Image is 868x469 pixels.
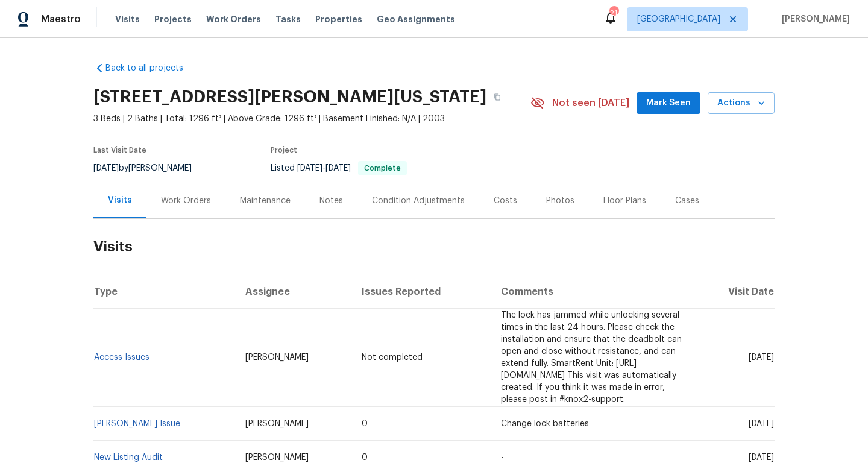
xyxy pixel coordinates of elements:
[675,195,699,207] div: Cases
[501,420,589,428] span: Change lock batteries
[93,113,530,125] span: 3 Beds | 2 Baths | Total: 1296 ft² | Above Grade: 1296 ft² | Basement Finished: N/A | 2003
[646,96,691,111] span: Mark Seen
[93,161,206,175] div: by [PERSON_NAME]
[749,353,774,362] span: [DATE]
[93,219,775,275] h2: Visits
[362,420,368,428] span: 0
[637,13,720,25] span: [GEOGRAPHIC_DATA]
[41,13,81,25] span: Maestro
[154,13,192,25] span: Projects
[603,195,646,207] div: Floor Plans
[297,164,322,172] span: [DATE]
[275,15,301,24] span: Tasks
[777,13,850,25] span: [PERSON_NAME]
[93,91,486,103] h2: [STREET_ADDRESS][PERSON_NAME][US_STATE]
[486,86,508,108] button: Copy Address
[377,13,455,25] span: Geo Assignments
[206,13,261,25] span: Work Orders
[245,353,309,362] span: [PERSON_NAME]
[297,164,351,172] span: -
[271,146,297,154] span: Project
[108,194,132,206] div: Visits
[717,96,765,111] span: Actions
[93,62,209,74] a: Back to all projects
[501,453,504,462] span: -
[708,92,775,115] button: Actions
[362,453,368,462] span: 0
[749,420,774,428] span: [DATE]
[245,453,309,462] span: [PERSON_NAME]
[115,13,140,25] span: Visits
[609,7,618,19] div: 21
[315,13,362,25] span: Properties
[94,453,163,462] a: New Listing Audit
[372,195,465,207] div: Condition Adjustments
[362,353,423,362] span: Not completed
[696,275,775,309] th: Visit Date
[240,195,291,207] div: Maintenance
[359,165,406,172] span: Complete
[494,195,517,207] div: Costs
[637,92,700,115] button: Mark Seen
[93,275,236,309] th: Type
[93,146,146,154] span: Last Visit Date
[94,353,149,362] a: Access Issues
[352,275,491,309] th: Issues Reported
[271,164,407,172] span: Listed
[245,420,309,428] span: [PERSON_NAME]
[93,164,119,172] span: [DATE]
[552,97,629,109] span: Not seen [DATE]
[161,195,211,207] div: Work Orders
[501,311,682,404] span: The lock has jammed while unlocking several times in the last 24 hours. Please check the installa...
[749,453,774,462] span: [DATE]
[319,195,343,207] div: Notes
[94,420,180,428] a: [PERSON_NAME] Issue
[491,275,696,309] th: Comments
[546,195,574,207] div: Photos
[236,275,353,309] th: Assignee
[325,164,351,172] span: [DATE]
